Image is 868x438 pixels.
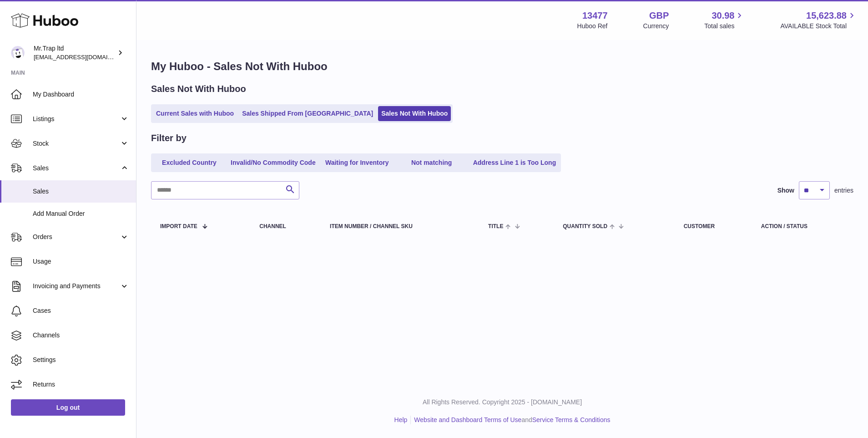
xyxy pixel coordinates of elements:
span: 15,623.88 [806,10,847,22]
div: Huboo Ref [577,22,608,31]
span: Total sales [704,22,745,31]
span: Sales [33,164,120,173]
span: Sales [33,187,129,196]
span: Import date [160,224,197,229]
span: AVAILABLE Stock Total [780,22,857,31]
div: Channel [259,224,312,229]
span: 30.98 [712,10,734,22]
a: Sales Not With Huboo [378,106,451,121]
div: Customer [684,224,743,229]
a: Sales Shipped From [GEOGRAPHIC_DATA] [239,106,376,121]
span: Stock [33,139,120,148]
span: Usage [33,257,129,266]
span: Invoicing and Payments [33,282,120,290]
div: Mr.Trap ltd [34,44,116,61]
div: Item Number / Channel SKU [330,224,470,229]
h2: Filter by [151,132,187,144]
p: All Rights Reserved. Copyright 2025 - [DOMAIN_NAME] [144,398,861,407]
a: Address Line 1 is Too Long [470,155,560,170]
div: Currency [643,22,669,31]
a: Current Sales with Huboo [153,106,237,121]
span: Quantity Sold [563,224,607,229]
div: Action / Status [761,224,844,229]
a: Waiting for Inventory [321,155,394,170]
strong: 13477 [582,10,608,22]
a: Log out [11,399,125,416]
span: Cases [33,306,129,315]
a: 15,623.88 AVAILABLE Stock Total [780,10,857,31]
h2: Sales Not With Huboo [151,83,246,95]
a: Not matching [395,155,468,170]
span: Orders [33,233,120,241]
span: Title [488,224,503,229]
h1: My Huboo - Sales Not With Huboo [151,59,853,74]
label: Show [777,186,794,195]
span: Returns [33,380,129,389]
img: office@grabacz.eu [11,46,25,60]
span: Add Manual Order [33,209,129,218]
span: Channels [33,331,129,340]
span: My Dashboard [33,90,129,99]
span: entries [834,186,853,195]
span: Settings [33,356,129,364]
span: Listings [33,115,120,123]
span: [EMAIL_ADDRESS][DOMAIN_NAME] [34,53,134,61]
strong: GBP [649,10,669,22]
a: 30.98 Total sales [704,10,745,31]
a: Service Terms & Conditions [532,416,611,423]
a: Website and Dashboard Terms of Use [414,416,521,423]
a: Help [394,416,408,423]
a: Invalid/No Commodity Code [227,155,319,170]
a: Excluded Country [153,155,226,170]
li: and [411,416,610,424]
